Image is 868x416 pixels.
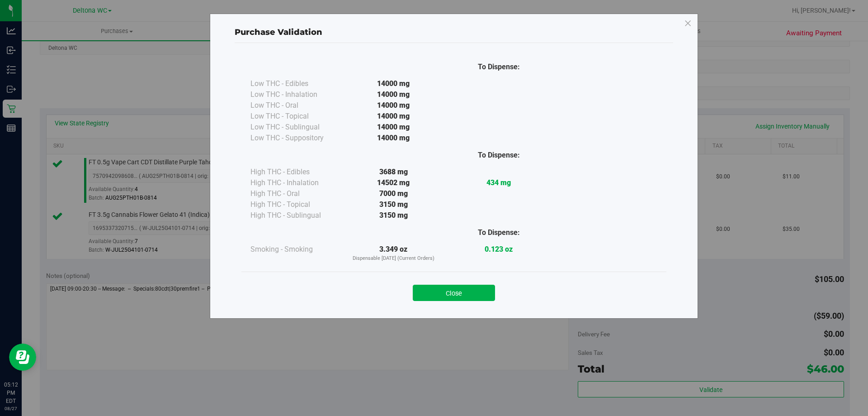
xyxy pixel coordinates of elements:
div: High THC - Sublingual [250,210,341,221]
div: 3688 mg [341,167,446,177]
strong: 0.123 oz [485,245,513,253]
div: 7000 mg [341,188,446,199]
button: Close [413,285,495,301]
div: High THC - Oral [250,188,341,199]
div: Low THC - Topical [250,111,341,122]
span: Purchase Validation [235,27,322,37]
div: 14000 mg [341,100,446,111]
div: High THC - Topical [250,199,341,210]
div: Low THC - Sublingual [250,122,341,133]
p: Dispensable [DATE] (Current Orders) [341,255,446,263]
div: 3150 mg [341,199,446,210]
div: 14000 mg [341,111,446,122]
div: 14000 mg [341,78,446,89]
div: Low THC - Oral [250,100,341,111]
div: 14000 mg [341,122,446,133]
div: 14000 mg [341,133,446,143]
div: High THC - Edibles [250,167,341,177]
div: Low THC - Suppository [250,133,341,143]
div: To Dispense: [446,62,552,72]
div: Low THC - Inhalation [250,89,341,100]
div: Low THC - Edibles [250,78,341,89]
div: Smoking - Smoking [250,244,341,255]
div: 14000 mg [341,89,446,100]
div: To Dispense: [446,227,552,238]
div: To Dispense: [446,150,552,161]
div: High THC - Inhalation [250,177,341,188]
div: 3150 mg [341,210,446,221]
div: 3.349 oz [341,244,446,263]
div: 14502 mg [341,177,446,188]
strong: 434 mg [486,178,511,187]
iframe: Resource center [9,344,36,371]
